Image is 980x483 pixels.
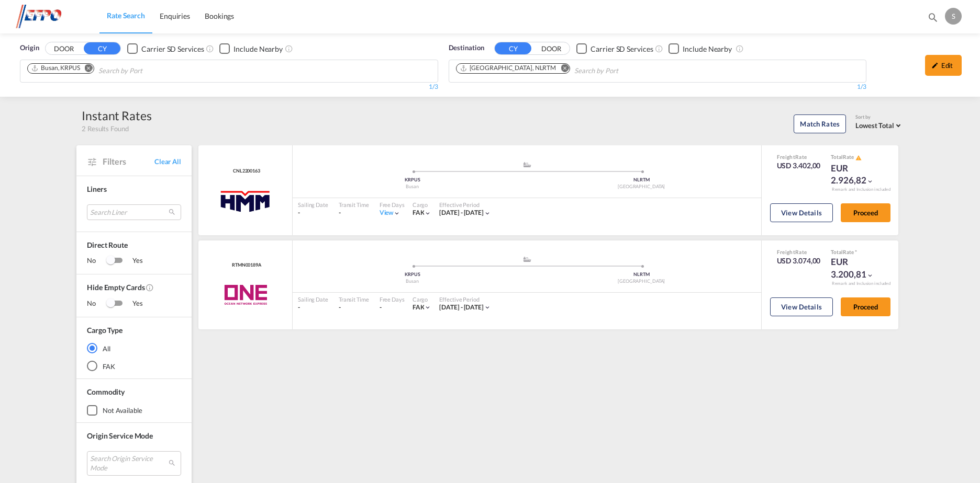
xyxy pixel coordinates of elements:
button: Proceed [841,297,890,316]
md-icon: icon-chevron-down [424,210,431,217]
span: RTMN00189A [229,262,261,269]
div: Effective Period [439,201,491,209]
md-icon: icon-chevron-down [484,210,491,217]
div: Free Days [380,295,405,303]
div: [GEOGRAPHIC_DATA] [527,183,756,190]
md-icon: Unchecked: Search for CY (Container Yard) services for all selected carriers.Checked : Search for... [655,44,663,53]
div: Sort by [855,114,904,121]
button: CY [84,42,120,54]
div: Remark and Inclusion included [824,281,898,286]
div: Total Rate [831,153,883,162]
md-icon: icon-chevron-down [393,210,400,217]
div: EUR 3.200,81 [831,256,883,281]
div: 07 Aug 2025 - 31 Aug 2025 [439,303,484,312]
button: DOOR [46,43,82,55]
span: [DATE] - [DATE] [439,303,484,311]
div: Busan [298,278,527,285]
img: HMM [218,187,273,213]
button: View Details [770,297,833,316]
md-icon: Activate this filter to exclude rate cards without rates. [146,283,154,292]
div: not available [103,406,142,415]
md-icon: icon-chevron-down [484,304,491,311]
span: CNL2200163 [230,168,260,175]
div: 01 Aug 2025 - 14 Aug 2025 [439,209,484,217]
md-icon: icon-alert [855,155,862,161]
md-icon: assets/icons/custom/ship-fill.svg [521,162,533,167]
div: Busan [298,183,527,190]
div: Contract / Rate Agreement / Tariff / Spot Pricing Reference Number: CNL2200163 [230,168,260,175]
md-radio-button: FAK [87,361,181,371]
div: Viewicon-chevron-down [380,209,401,217]
md-checkbox: Checkbox No Ink [576,43,653,54]
div: Free Days [380,201,405,209]
span: Liners [87,185,106,193]
div: Cargo Type [87,325,122,336]
div: KRPUS [298,271,527,278]
div: s [945,8,962,25]
span: FAK [413,303,425,311]
div: icon-magnify [927,11,939,27]
div: EUR 2.926,82 [831,162,883,187]
span: Hide Empty Cards [87,282,181,298]
span: Clear All [154,157,181,166]
md-icon: icon-chevron-down [866,272,874,279]
md-icon: Unchecked: Search for CY (Container Yard) services for all selected carriers.Checked : Search for... [206,44,214,53]
div: Effective Period [439,295,491,303]
button: View Details [770,203,833,222]
input: Search by Port [98,63,198,79]
span: Origin [20,43,39,53]
md-chips-wrap: Chips container. Use arrow keys to select chips. [26,60,202,79]
img: ONE [212,282,279,308]
div: KRPUS [298,177,527,183]
div: Sailing Date [298,201,328,209]
span: FAK [413,209,425,216]
span: Direct Route [87,240,181,256]
span: Commodity [87,387,125,396]
div: Cargo [413,201,432,209]
div: - [339,303,369,312]
div: Contract / Rate Agreement / Tariff / Spot Pricing Reference Number: RTMN00189A [229,262,261,269]
div: Carrier SD Services [591,44,653,54]
md-icon: Unchecked: Ignores neighbouring ports when fetching rates.Checked : Includes neighbouring ports w... [285,44,293,53]
md-chips-wrap: Chips container. Use arrow keys to select chips. [454,60,678,79]
div: USD 3.074,00 [777,256,821,266]
md-icon: icon-chevron-down [424,304,431,311]
img: d38966e06f5511efa686cdb0e1f57a29.png [16,5,86,28]
input: Search by Port [574,63,674,79]
md-icon: Unchecked: Ignores neighbouring ports when fetching rates.Checked : Includes neighbouring ports w... [736,44,744,53]
span: Lowest Total [855,121,894,130]
button: Proceed [841,203,890,222]
md-checkbox: Checkbox No Ink [219,43,283,54]
button: CY [495,42,531,54]
div: - [298,303,328,312]
div: Transit Time [339,201,369,209]
div: Transit Time [339,295,369,303]
div: Total Rate [831,248,883,256]
md-radio-button: All [87,343,181,353]
div: 1/3 [449,83,867,91]
md-icon: assets/icons/custom/ship-fill.svg [521,257,533,262]
span: 2 Results Found [82,124,129,133]
div: Rotterdam, NLRTM [460,64,556,73]
div: Remark and Inclusion included [824,187,898,192]
div: - [380,303,382,312]
md-icon: icon-magnify [927,11,939,23]
md-select: Select: Lowest Total [855,119,904,131]
div: [GEOGRAPHIC_DATA] [527,278,756,285]
div: Freight Rate [777,248,821,256]
div: - [339,209,369,217]
div: Instant Rates [82,107,152,124]
span: Yes [122,298,143,309]
div: NLRTM [527,271,756,278]
span: Filters [103,156,154,167]
div: NLRTM [527,177,756,183]
div: 1/3 [20,83,438,91]
span: Yes [122,256,143,266]
span: Origin Service Mode [87,431,153,440]
md-icon: icon-pencil [931,62,939,69]
button: icon-alert [854,154,862,162]
div: Busan, KRPUS [31,64,80,73]
div: USD 3.402,00 [777,160,821,171]
span: Subject to Remarks [854,249,857,255]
